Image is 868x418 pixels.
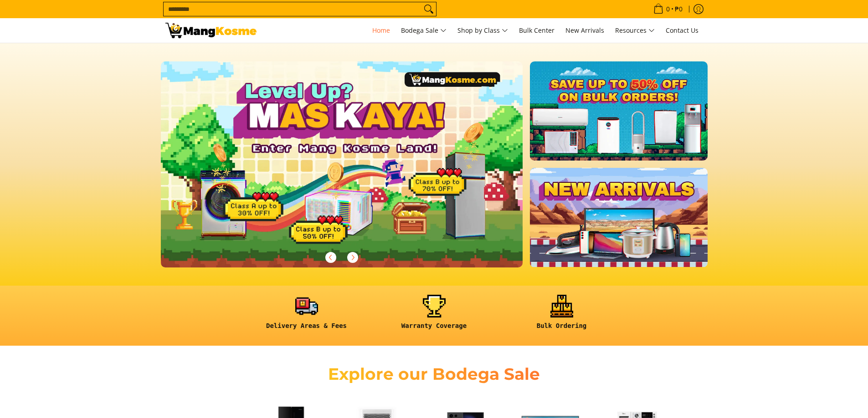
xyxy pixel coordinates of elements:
[565,26,604,35] span: New Arrivals
[453,18,513,43] a: Shop by Class
[651,4,685,14] span: •
[421,2,436,16] button: Search
[302,364,566,384] h2: Explore our Bodega Sale
[561,18,609,43] a: New Arrivals
[368,18,395,43] a: Home
[665,6,671,12] span: 0
[611,18,659,43] a: Resources
[673,6,684,12] span: ₱0
[457,25,508,36] span: Shop by Class
[321,247,341,267] button: Previous
[514,18,559,43] a: Bulk Center
[661,18,703,43] a: Contact Us
[375,295,493,337] a: <h6><strong>Warranty Coverage</strong></h6>
[615,25,655,36] span: Resources
[247,295,366,337] a: <h6><strong>Delivery Areas & Fees</strong></h6>
[503,295,621,337] a: <h6><strong>Bulk Ordering</strong></h6>
[266,18,703,43] nav: Main Menu
[401,25,447,36] span: Bodega Sale
[165,23,257,38] img: Mang Kosme: Your Home Appliances Warehouse Sale Partner!
[396,18,451,43] a: Bodega Sale
[343,247,363,267] button: Next
[372,26,390,35] span: Home
[519,26,555,35] span: Bulk Center
[666,26,699,35] span: Contact Us
[161,61,552,282] a: More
